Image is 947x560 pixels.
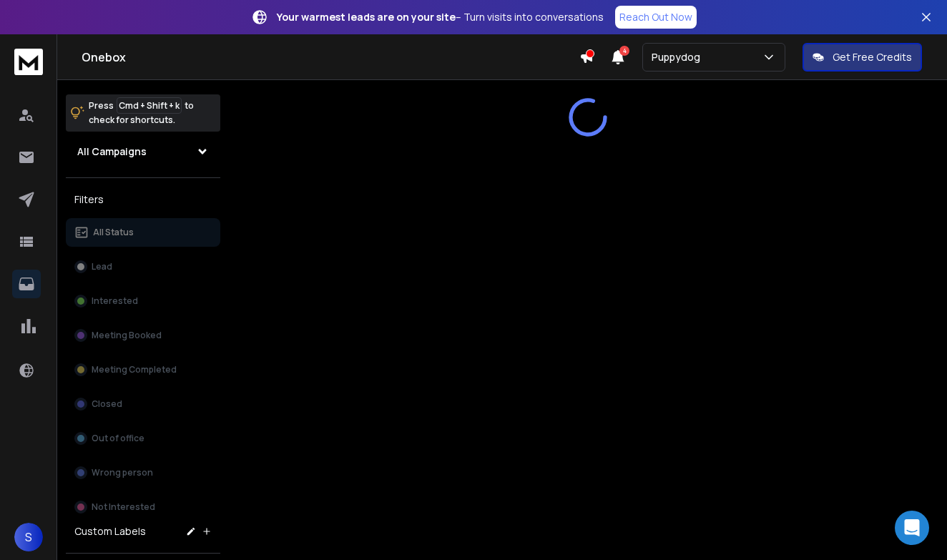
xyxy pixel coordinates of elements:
[74,524,146,539] h3: Custom Labels
[615,6,697,29] a: Reach Out Now
[652,50,706,64] p: Puppydog
[14,523,43,551] button: S
[82,49,579,66] h1: Onebox
[277,10,604,24] p: – Turn visits into conversations
[117,97,182,114] span: Cmd + Shift + k
[89,99,194,127] p: Press to check for shortcuts.
[77,144,147,159] h1: All Campaigns
[66,190,220,210] h3: Filters
[14,49,43,75] img: logo
[833,50,912,64] p: Get Free Credits
[803,43,922,72] button: Get Free Credits
[277,10,456,24] strong: Your warmest leads are on your site
[619,10,692,24] p: Reach Out Now
[66,137,220,166] button: All Campaigns
[895,511,929,545] div: Open Intercom Messenger
[619,46,629,56] span: 4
